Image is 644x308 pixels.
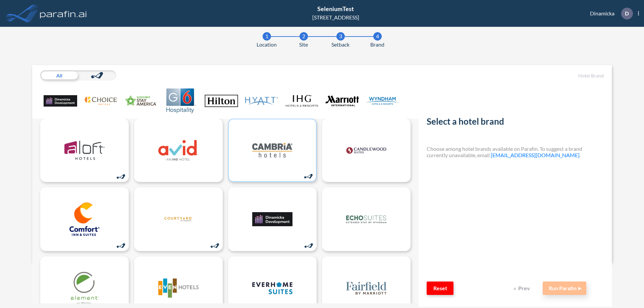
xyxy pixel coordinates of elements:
img: Marriott [325,88,359,113]
img: logo [252,202,292,236]
span: Setback [331,41,350,49]
img: logo [39,7,88,20]
img: Hyatt [245,88,278,113]
img: G6 Hospitality [164,88,198,113]
img: logo [64,134,105,167]
button: Prev [509,282,536,295]
span: Location [257,41,277,49]
img: logo [346,202,386,236]
h5: Hotel Brand [427,73,604,79]
h4: Choose among hotel brands available on Parafin. To suggest a brand currently unavailable, email . [427,145,604,158]
img: logo [346,134,386,167]
img: logo [252,271,292,305]
img: logo [64,271,105,305]
h2: Select a hotel brand [427,116,604,129]
img: logo [64,202,105,236]
img: Choice [84,88,117,113]
span: Site [299,41,308,49]
span: SeleniumTest [317,5,354,12]
img: IHG [285,88,319,113]
img: logo [158,271,199,305]
div: All [40,70,78,80]
span: Brand [370,41,384,49]
p: D [625,10,629,16]
img: logo [346,271,386,305]
div: Dinamicka [580,8,639,19]
div: [STREET_ADDRESS] [312,13,359,21]
img: Extended Stay America [124,88,158,113]
img: Hilton [205,88,238,113]
a: [EMAIL_ADDRESS][DOMAIN_NAME] [491,152,580,158]
img: Wyndham [366,88,399,113]
img: .Dev Family [44,88,77,113]
img: logo [158,134,199,167]
img: logo [158,202,199,236]
img: logo [252,134,292,167]
div: 3 [336,32,345,41]
button: Reset [427,282,453,295]
button: Run Parafin [543,282,586,295]
div: 2 [300,32,308,41]
div: 4 [373,32,382,41]
div: 1 [263,32,271,41]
